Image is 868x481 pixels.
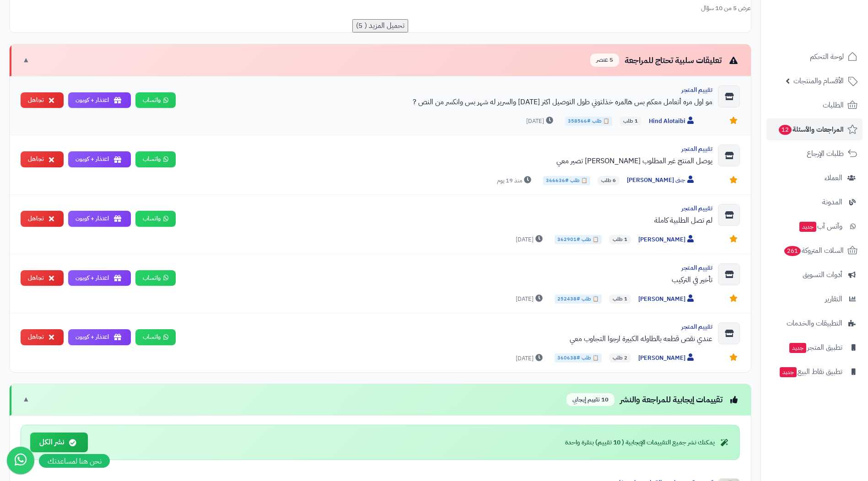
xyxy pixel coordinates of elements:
[787,317,842,330] span: التطبيقات والخدمات
[566,393,740,406] div: تقييمات إيجابية للمراجعة والنشر
[21,329,64,345] button: تجاهل
[825,171,842,184] span: العملاء
[609,235,631,244] span: 1 طلب
[555,353,602,363] span: 📋 طلب #360638
[793,75,844,87] span: الأقسام والمنتجات
[21,92,64,108] button: تجاهل
[21,151,64,167] button: تجاهل
[135,151,176,167] a: واتساب
[516,235,545,244] span: [DATE]
[766,118,863,140] a: المراجعات والأسئلة12
[566,393,615,406] span: 10 تقييم إيجابي
[565,117,612,126] span: 📋 طلب #358566
[803,268,842,281] span: أدوات التسويق
[766,46,863,68] a: لوحة التحكم
[798,220,842,233] span: وآتس آب
[649,117,696,126] span: Hind Alotaibi
[779,125,792,135] span: 12
[789,343,806,353] span: جديد
[21,270,64,286] button: تجاهل
[779,365,842,378] span: تطبيق نقاط البيع
[598,176,620,185] span: 6 طلب
[516,294,545,304] span: [DATE]
[766,288,863,310] a: التقارير
[183,274,712,285] div: تأخير في التركيب
[590,53,619,67] span: 5 عنصر
[135,270,176,286] a: واتساب
[609,294,631,304] span: 1 طلب
[497,176,534,185] span: منذ 19 يوم
[183,144,712,154] div: تقييم المتجر
[68,151,131,167] button: اعتذار + كوبون
[183,155,712,166] div: يوصل المنتج غير المطلوب [PERSON_NAME] تصير معي
[766,312,863,334] a: التطبيقات والخدمات
[526,117,555,126] span: [DATE]
[799,222,816,232] span: جديد
[22,394,30,405] span: ▼
[766,191,863,213] a: المدونة
[780,367,797,377] span: جديد
[638,235,696,245] span: [PERSON_NAME]
[516,354,545,363] span: [DATE]
[609,353,631,363] span: 2 طلب
[543,176,590,185] span: 📋 طلب #366636
[766,264,863,286] a: أدوات التسويق
[766,240,863,262] a: السلات المتروكة261
[183,204,712,213] div: تقييم المتجر
[766,94,863,116] a: الطلبات
[627,176,696,185] span: جنى [PERSON_NAME]
[352,19,408,32] button: تحميل المزيد ( 5)
[30,433,88,452] button: نشر الكل
[783,244,844,257] span: السلات المتروكة
[810,50,844,63] span: لوحة التحكم
[68,92,131,108] button: اعتذار + كوبون
[784,246,801,256] span: 261
[135,329,176,345] a: واتساب
[822,196,842,208] span: المدونة
[638,353,696,363] span: [PERSON_NAME]
[788,341,842,354] span: تطبيق المتجر
[183,215,712,226] div: لم تصل الطلبية كاملة
[766,215,863,237] a: وآتس آبجديد
[21,211,64,227] button: تجاهل
[183,263,712,273] div: تقييم المتجر
[825,293,842,305] span: التقارير
[135,92,176,108] a: واتساب
[565,438,730,447] div: يمكنك نشر جميع التقييمات الإيجابية ( 10 تقييم) بنقرة واحدة
[638,294,696,304] span: [PERSON_NAME]
[68,329,131,345] button: اعتذار + كوبون
[68,270,131,286] button: اعتذار + كوبون
[807,147,844,160] span: طلبات الإرجاع
[183,86,712,95] div: تقييم المتجر
[555,235,602,244] span: 📋 طلب #362901
[183,322,712,331] div: تقييم المتجر
[68,211,131,227] button: اعتذار + كوبون
[766,143,863,165] a: طلبات الإرجاع
[590,53,740,67] div: تعليقات سلبية تحتاج للمراجعة
[183,333,712,344] div: عندي نقص قطعه بالطاوله الكبيرة ارجوا التجاوب معي
[183,96,712,107] div: مو اول مره أتعامل معكم بس هالمره خذلتوني طول التوصيل اكثر [DATE] والسرير له شهر بس وانكسر من النص ?
[555,294,602,304] span: 📋 طلب #252438
[620,117,642,126] span: 1 طلب
[823,99,844,112] span: الطلبات
[766,361,863,383] a: تطبيق نقاط البيعجديد
[766,167,863,189] a: العملاء
[778,123,844,136] span: المراجعات والأسئلة
[10,4,751,13] div: عرض 5 من 10 سؤال
[766,337,863,358] a: تطبيق المتجرجديد
[135,211,176,227] a: واتساب
[22,55,30,65] span: ▼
